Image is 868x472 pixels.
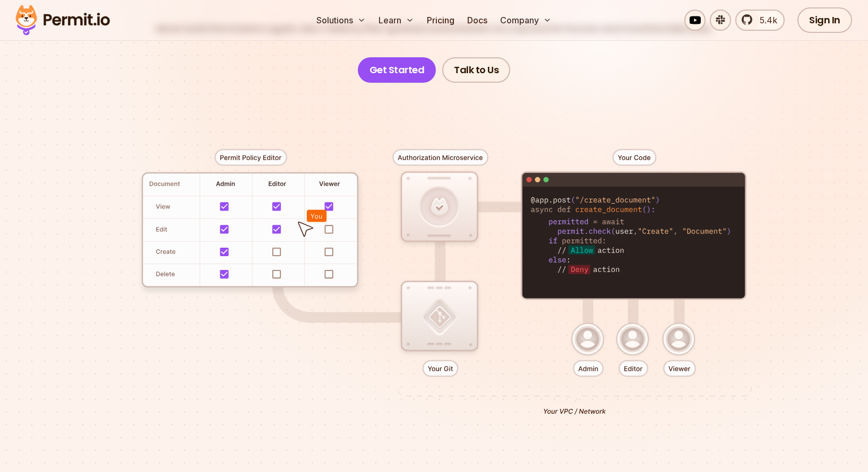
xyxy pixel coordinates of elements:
button: Learn [374,10,418,31]
a: Docs [463,10,492,31]
img: Permit logo [11,2,115,38]
a: 5.4k [735,10,785,31]
a: Talk to Us [442,57,510,83]
a: Pricing [423,10,459,31]
span: 5.4k [753,14,777,27]
button: Solutions [312,10,370,31]
a: Get Started [358,57,436,83]
a: Sign In [797,7,852,33]
button: Company [496,10,556,31]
